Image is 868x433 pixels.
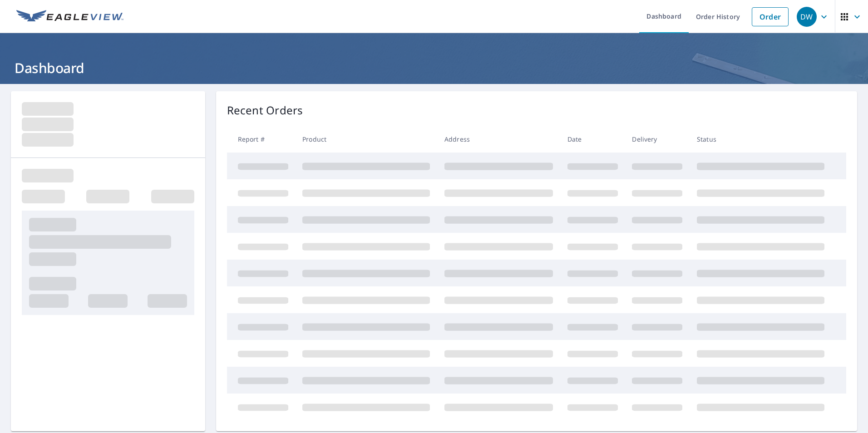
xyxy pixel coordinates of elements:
div: DW [797,7,817,27]
th: Address [437,126,560,153]
th: Date [560,126,625,153]
th: Status [690,126,832,153]
th: Report # [227,126,296,153]
img: EV Logo [16,10,123,24]
th: Delivery [625,126,690,153]
h1: Dashboard [11,59,857,77]
p: Recent Orders [227,102,303,118]
a: Order [752,7,789,26]
th: Product [295,126,437,153]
